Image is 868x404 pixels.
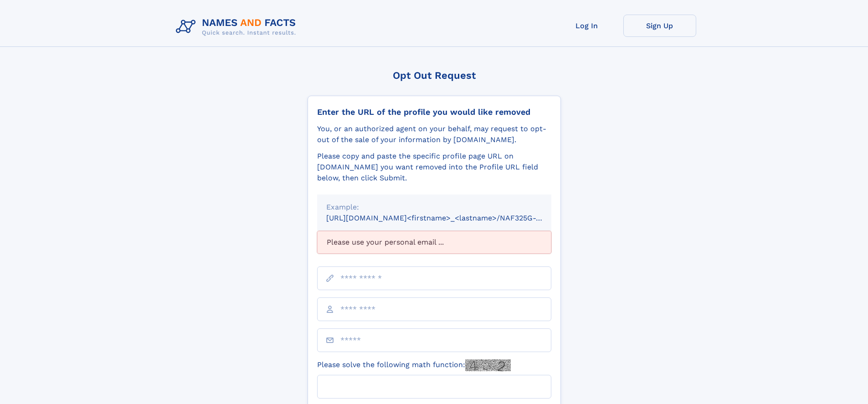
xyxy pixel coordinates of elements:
div: Example: [326,202,542,213]
div: Please copy and paste the specific profile page URL on [DOMAIN_NAME] you want removed into the Pr... [317,151,551,184]
a: Sign Up [623,15,696,37]
div: Enter the URL of the profile you would like removed [317,107,551,117]
a: Log In [550,15,623,37]
div: Please use your personal email ... [317,231,551,254]
div: You, or an authorized agent on your behalf, may request to opt-out of the sale of your informatio... [317,123,551,145]
small: [URL][DOMAIN_NAME]<firstname>_<lastname>/NAF325G-xxxxxxxx [326,214,569,222]
img: Logo Names and Facts [172,15,303,39]
div: Opt Out Request [308,70,561,81]
label: Please solve the following math function: [317,359,511,371]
